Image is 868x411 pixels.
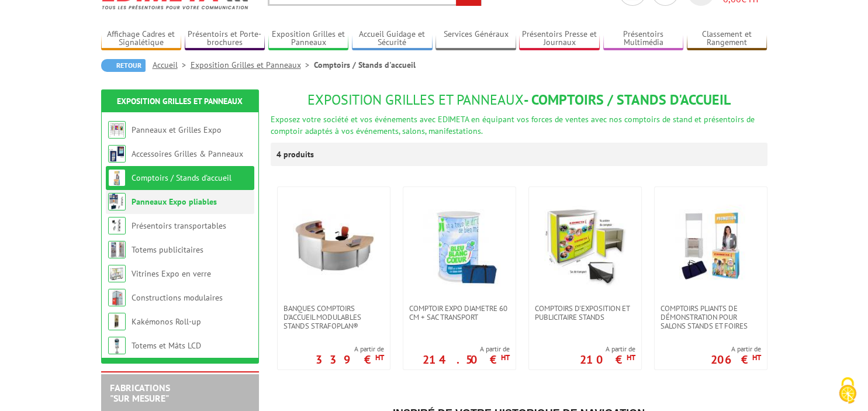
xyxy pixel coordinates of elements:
[271,92,767,108] h1: - Comptoirs / Stands d'accueil
[108,145,126,163] img: Accessoires Grilles & Panneaux
[314,59,416,71] li: Comptoirs / Stands d'accueil
[293,205,375,286] img: Banques comptoirs d'accueil modulables stands Strafoplan®
[580,344,635,354] span: A partir de
[352,29,433,49] a: Accueil Guidage et Sécurité
[108,313,126,330] img: Kakémonos Roll-up
[687,29,767,49] a: Classement et Rangement
[132,172,231,183] a: Comptoirs / Stands d'accueil
[419,205,500,286] img: Comptoir Expo diametre 60 cm + Sac transport
[271,113,767,137] div: Exposez votre société et vos événements avec EDIMETA en équipant vos forces de ventes avec nos co...
[101,29,182,49] a: Affichage Cadres et Signalétique
[108,241,126,258] img: Totems publicitaires
[409,304,510,322] span: Comptoir Expo diametre 60 cm + Sac transport
[108,193,126,210] img: Panneaux Expo pliables
[132,340,201,351] a: Totems et Mâts LCD
[316,356,384,363] p: 339 €
[655,304,767,330] a: Comptoirs pliants de démonstration pour salons stands et foires
[132,292,223,303] a: Constructions modulaires
[833,376,862,405] img: Cookies (fenêtre modale)
[153,60,191,70] a: Accueil
[544,205,626,286] img: Comptoirs d'exposition et publicitaire stands
[752,353,761,362] sup: HT
[132,125,222,135] a: Panneaux et Grilles Expo
[603,29,684,49] a: Présentoirs Multimédia
[435,29,516,49] a: Services Généraux
[117,96,243,106] a: Exposition Grilles et Panneaux
[711,356,761,363] p: 206 €
[283,304,384,330] span: Banques comptoirs d'accueil modulables stands Strafoplan®
[108,217,126,234] img: Présentoirs transportables
[185,29,265,49] a: Présentoirs et Porte-brochures
[403,304,516,322] a: Comptoir Expo diametre 60 cm + Sac transport
[278,304,390,330] a: Banques comptoirs d'accueil modulables stands Strafoplan®
[132,244,203,255] a: Totems publicitaires
[827,371,868,411] button: Cookies (fenêtre modale)
[519,29,600,49] a: Présentoirs Presse et Journaux
[529,304,641,322] a: Comptoirs d'exposition et publicitaire stands
[316,344,384,354] span: A partir de
[132,316,201,327] a: Kakémonos Roll-up
[110,382,170,404] a: FABRICATIONS"Sur Mesure"
[307,91,524,109] span: Exposition Grilles et Panneaux
[627,353,635,362] sup: HT
[132,220,226,231] a: Présentoirs transportables
[660,304,761,330] span: Comptoirs pliants de démonstration pour salons stands et foires
[108,265,126,282] img: Vitrines Expo en verre
[108,289,126,306] img: Constructions modulaires
[101,59,146,72] a: Retour
[580,356,635,363] p: 210 €
[711,344,761,354] span: A partir de
[501,353,510,362] sup: HT
[670,205,752,286] img: Comptoirs pliants de démonstration pour salons stands et foires
[132,268,211,279] a: Vitrines Expo en verre
[375,353,384,362] sup: HT
[423,356,510,363] p: 214.50 €
[535,304,635,322] span: Comptoirs d'exposition et publicitaire stands
[108,169,126,186] img: Comptoirs / Stands d'accueil
[108,121,126,139] img: Panneaux et Grilles Expo
[191,60,314,70] a: Exposition Grilles et Panneaux
[108,337,126,354] img: Totems et Mâts LCD
[132,196,217,207] a: Panneaux Expo pliables
[268,29,349,49] a: Exposition Grilles et Panneaux
[423,344,510,354] span: A partir de
[132,148,243,159] a: Accessoires Grilles & Panneaux
[276,143,320,166] p: 4 produits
